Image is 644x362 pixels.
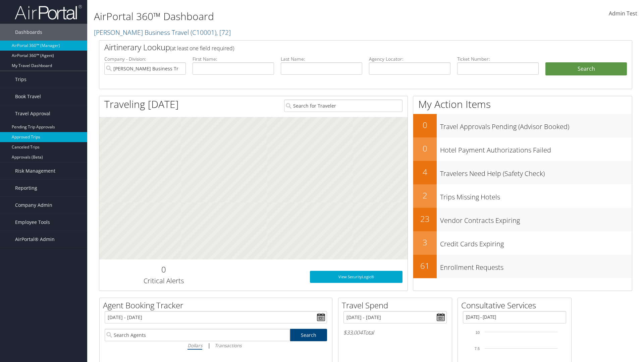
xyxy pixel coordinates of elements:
span: AirPortal® Admin [15,231,55,248]
span: ( C10001 ) [191,28,216,37]
label: Company - Division: [104,56,186,62]
h2: 4 [413,166,437,178]
h2: Consultative Services [461,300,571,311]
h3: Hotel Payment Authorizations Failed [440,142,632,155]
h2: 0 [413,143,437,154]
tspan: 10 [476,330,480,335]
h3: Travel Approvals Pending (Advisor Booked) [440,119,632,131]
span: Reporting [15,180,37,196]
a: 3Credit Cards Expiring [413,231,632,255]
h1: AirPortal 360™ Dashboard [94,9,456,23]
img: airportal-logo.png [15,4,82,20]
span: Dashboards [15,24,42,41]
a: [PERSON_NAME] Business Travel [94,28,231,37]
span: Travel Approval [15,105,50,122]
a: 0Travel Approvals Pending (Advisor Booked) [413,114,632,137]
label: Agency Locator: [369,56,450,62]
i: Dollars [187,342,202,349]
h1: My Action Items [413,97,632,111]
tspan: 7.5 [475,347,480,351]
button: Search [545,62,627,76]
span: Risk Management [15,163,55,179]
h3: Credit Cards Expiring [440,236,632,249]
i: Transactions [215,342,241,349]
label: First Name: [193,56,274,62]
label: Ticket Number: [457,56,539,62]
span: (at least one field required) [170,45,234,52]
label: Last Name: [281,56,362,62]
span: Book Travel [15,88,41,105]
span: , [ 72 ] [216,28,231,37]
h2: 0 [104,264,223,275]
span: $33,004 [343,329,363,336]
h6: Total [343,329,447,336]
h3: Enrollment Requests [440,259,632,272]
h2: Airtinerary Lookup [104,42,583,53]
a: 0Hotel Payment Authorizations Failed [413,137,632,161]
a: 2Trips Missing Hotels [413,184,632,208]
span: Trips [15,71,26,88]
a: View SecurityLogic® [310,271,402,283]
h2: 0 [413,119,437,131]
h3: Travelers Need Help (Safety Check) [440,166,632,178]
h3: Trips Missing Hotels [440,189,632,202]
h3: Vendor Contracts Expiring [440,213,632,225]
input: Search for Traveler [284,100,402,112]
input: Search Agents [105,329,290,341]
h2: 2 [413,190,437,201]
span: Admin Test [609,10,637,17]
span: Employee Tools [15,214,50,231]
a: Search [290,329,327,341]
h2: 3 [413,237,437,248]
h2: Agent Booking Tracker [103,300,332,311]
a: Admin Test [609,3,637,24]
h3: Critical Alerts [104,276,223,286]
a: 4Travelers Need Help (Safety Check) [413,161,632,184]
h2: 61 [413,260,437,271]
span: Company Admin [15,197,52,214]
h1: Traveling [DATE] [104,97,179,111]
h2: 23 [413,213,437,225]
h2: Travel Spend [342,300,452,311]
a: 61Enrollment Requests [413,255,632,278]
a: 23Vendor Contracts Expiring [413,208,632,231]
div: | [105,341,327,350]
